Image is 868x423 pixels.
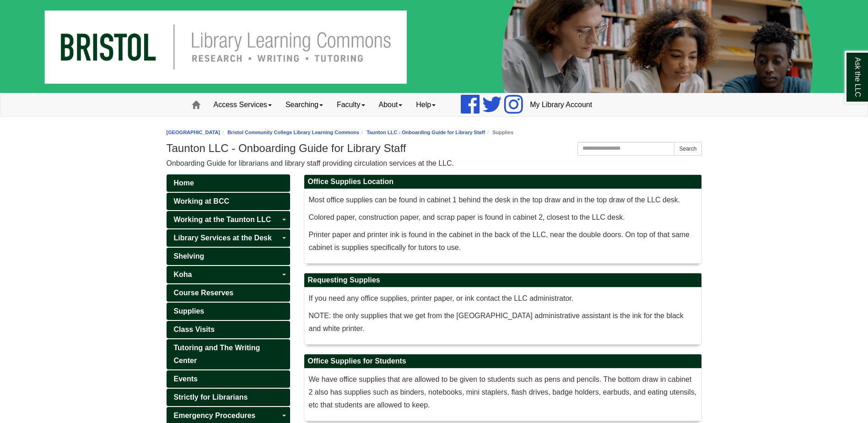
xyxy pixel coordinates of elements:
[167,248,290,265] a: Shelving
[309,211,697,224] p: Colored paper, construction paper, and scrap paper is found in cabinet 2, closest to the LLC desk.
[174,289,234,297] span: Course Reserves
[174,344,260,364] span: Tutoring and The Writing Center
[167,303,290,320] a: Supplies
[174,325,215,333] span: Class Visits
[207,93,279,116] a: Access Services
[167,159,454,167] span: Onboarding Guide for librarians and library staff providing circulation services at the LLC.
[167,128,702,137] nav: breadcrumb
[330,93,372,116] a: Faculty
[279,93,330,116] a: Searching
[174,179,194,187] span: Home
[304,175,701,189] h2: Office Supplies Location
[167,389,290,406] a: Strictly for Librarians
[309,194,697,206] p: Most office supplies can be found in cabinet 1 behind the desk in the top draw and in the top dra...
[174,307,205,315] span: Supplies
[174,216,271,223] span: Working at the Taunton LLC
[167,130,221,135] a: [GEOGRAPHIC_DATA]
[174,197,229,205] span: Working at BCC
[523,93,599,116] a: My Library Account
[674,142,701,156] button: Search
[167,174,290,192] a: Home
[167,339,290,369] a: Tutoring and The Writing Center
[174,234,272,242] span: Library Services at the Desk
[367,130,485,135] a: Taunton LLC - Onboarding Guide for Library Staff
[409,93,442,116] a: Help
[174,393,248,401] span: Strictly for Librarians
[174,375,198,383] span: Events
[167,370,290,388] a: Events
[485,128,513,137] li: Supplies
[309,292,697,305] p: If you need any office supplies, printer paper, or ink contact the LLC administrator.
[167,266,290,283] a: Koha
[167,229,290,247] a: Library Services at the Desk
[174,412,256,419] span: Emergency Procedures
[167,142,702,155] h1: Taunton LLC - Onboarding Guide for Library Staff
[167,193,290,210] a: Working at BCC
[304,273,701,287] h2: Requesting Supplies
[309,373,697,412] p: We have office supplies that are allowed to be given to students such as pens and pencils. The bo...
[167,284,290,302] a: Course Reserves
[309,228,697,254] p: Printer paper and printer ink is found in the cabinet in the back of the LLC, near the double doo...
[174,271,192,278] span: Koha
[174,252,205,260] span: Shelving
[304,354,701,369] h2: Office Supplies for Students
[167,211,290,228] a: Working at the Taunton LLC
[372,93,410,116] a: About
[227,130,359,135] a: Bristol Community College Library Learning Commons
[309,309,697,335] p: NOTE: the only supplies that we get from the [GEOGRAPHIC_DATA] administrative assistant is the in...
[167,321,290,338] a: Class Visits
